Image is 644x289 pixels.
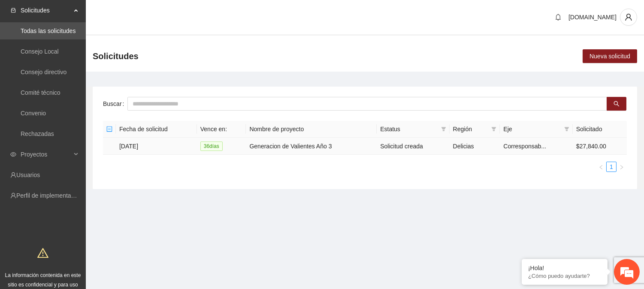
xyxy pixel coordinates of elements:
[37,247,48,259] span: warning
[246,121,377,138] th: Nombre de proyecto
[106,126,112,132] span: minus-square
[21,27,76,34] a: Todas las solicitudes
[568,14,617,21] span: [DOMAIN_NAME]
[380,124,437,134] span: Estatus
[93,49,139,63] span: Solicitudes
[116,138,197,155] td: [DATE]
[590,51,630,61] span: Nueva solicitud
[503,143,546,150] span: Corresponsab...
[596,162,606,172] button: left
[116,121,197,138] th: Fecha de solicitud
[10,151,16,157] span: eye
[103,97,127,111] label: Buscar
[377,138,449,155] td: Solicitud creada
[10,7,16,13] span: inbox
[564,126,569,132] span: filter
[21,89,60,96] a: Comité técnico
[573,121,627,138] th: Solicitado
[583,49,637,63] button: Nueva solicitud
[573,138,627,155] td: $27,840.00
[607,97,626,111] button: search
[562,123,571,135] span: filter
[200,141,223,151] span: 36 día s
[246,138,377,155] td: Generacion de Valientes Año 3
[21,130,54,137] a: Rechazadas
[619,165,624,170] span: right
[490,123,498,135] span: filter
[453,124,488,134] span: Región
[503,124,560,134] span: Eje
[620,13,637,21] span: user
[441,126,446,132] span: filter
[551,10,565,24] button: bell
[21,146,71,163] span: Proyectos
[450,138,500,155] td: Delicias
[528,265,601,271] div: ¡Hola!
[439,123,448,135] span: filter
[620,9,637,26] button: user
[16,172,40,178] a: Usuarios
[21,110,46,117] a: Convenio
[617,162,627,172] li: Next Page
[614,101,620,108] span: search
[21,2,71,19] span: Solicitudes
[606,162,617,172] li: 1
[617,162,627,172] button: right
[607,162,616,172] a: 1
[197,121,246,138] th: Vence en:
[491,126,496,132] span: filter
[599,165,604,170] span: left
[21,48,59,55] a: Consejo Local
[528,273,601,279] p: ¿Cómo puedo ayudarte?
[21,69,67,75] a: Consejo directivo
[552,14,565,21] span: bell
[596,162,606,172] li: Previous Page
[16,192,83,199] a: Perfil de implementadora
